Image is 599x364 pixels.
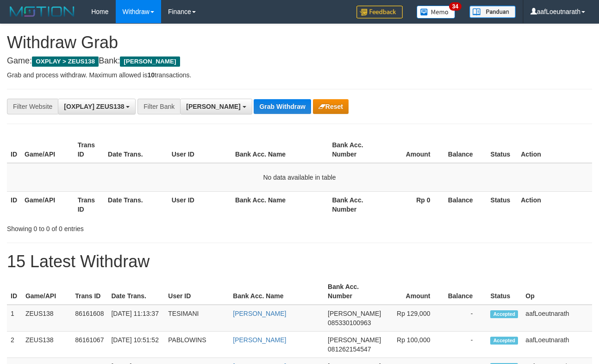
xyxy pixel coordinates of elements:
[233,336,286,344] a: [PERSON_NAME]
[328,345,371,353] span: Copy 081262154547 to clipboard
[328,336,381,344] span: [PERSON_NAME]
[517,191,592,218] th: Action
[385,332,444,358] td: Rp 100,000
[7,191,21,218] th: ID
[21,191,74,218] th: Game/API
[71,305,107,332] td: 86161608
[168,137,231,163] th: User ID
[21,137,74,163] th: Game/API
[522,332,592,358] td: aafLoeutnarath
[7,278,22,305] th: ID
[444,191,487,218] th: Balance
[444,278,487,305] th: Balance
[381,191,444,218] th: Rp 0
[444,305,487,332] td: -
[180,99,252,114] button: [PERSON_NAME]
[490,310,518,318] span: Accepted
[522,278,592,305] th: Op
[356,6,403,19] img: Feedback.jpg
[32,56,99,67] span: OXPLAY > ZEUS138
[487,278,522,305] th: Status
[231,191,328,218] th: Bank Acc. Name
[186,103,240,110] span: [PERSON_NAME]
[120,56,180,67] span: [PERSON_NAME]
[444,137,487,163] th: Balance
[71,332,107,358] td: 86161067
[328,319,371,326] span: Copy 085330100963 to clipboard
[7,56,592,66] h4: Game: Bank:
[487,137,518,163] th: Status
[7,5,77,19] img: MOTION_logo.png
[487,191,518,218] th: Status
[7,220,243,233] div: Showing 0 to 0 of 0 entries
[147,71,155,79] strong: 10
[107,332,164,358] td: [DATE] 10:51:52
[490,337,518,345] span: Accepted
[71,278,107,305] th: Trans ID
[74,191,104,218] th: Trans ID
[7,33,592,52] h1: Withdraw Grab
[385,305,444,332] td: Rp 129,000
[469,6,516,18] img: panduan.png
[74,137,104,163] th: Trans ID
[164,332,229,358] td: PABLOWINS
[7,252,592,271] h1: 15 Latest Withdraw
[254,99,311,114] button: Grab Withdraw
[324,278,385,305] th: Bank Acc. Number
[22,332,71,358] td: ZEUS138
[328,137,381,163] th: Bank Acc. Number
[58,99,136,114] button: [OXPLAY] ZEUS138
[7,99,58,114] div: Filter Website
[7,70,592,80] p: Grab and process withdraw. Maximum allowed is transactions.
[231,137,328,163] th: Bank Acc. Name
[444,332,487,358] td: -
[229,278,324,305] th: Bank Acc. Name
[7,137,21,163] th: ID
[22,278,71,305] th: Game/API
[328,310,381,317] span: [PERSON_NAME]
[313,99,349,114] button: Reset
[522,305,592,332] td: aafLoeutnarath
[64,103,124,110] span: [OXPLAY] ZEUS138
[137,99,180,114] div: Filter Bank
[7,163,592,192] td: No data available in table
[168,191,231,218] th: User ID
[164,305,229,332] td: TESIMANI
[107,305,164,332] td: [DATE] 11:13:37
[385,278,444,305] th: Amount
[328,191,381,218] th: Bank Acc. Number
[381,137,444,163] th: Amount
[22,305,71,332] td: ZEUS138
[449,2,462,11] span: 34
[233,310,286,317] a: [PERSON_NAME]
[517,137,592,163] th: Action
[104,191,168,218] th: Date Trans.
[107,278,164,305] th: Date Trans.
[7,305,22,332] td: 1
[417,6,455,19] img: Button%20Memo.svg
[104,137,168,163] th: Date Trans.
[164,278,229,305] th: User ID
